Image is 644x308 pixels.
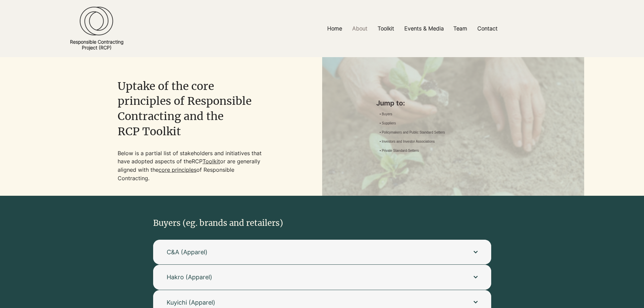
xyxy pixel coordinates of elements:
[153,240,491,264] button: C&A (Apparel)
[373,21,399,36] a: Toolkit
[347,21,373,36] a: About
[153,265,491,289] button: Hakro (Apparel)
[401,21,447,36] p: Events & Media
[472,21,503,36] a: Contact
[448,21,472,36] a: Team
[376,98,523,108] p: Jump to:
[241,21,584,36] nav: Site
[118,149,264,183] p: Below is a partial list of stakeholders and initiatives that have adopted aspects of the or are g...
[167,273,460,281] span: Hakro (Apparel)
[159,166,196,173] a: core principles
[349,21,371,36] p: About
[474,21,501,36] p: Contact
[380,148,419,153] a: • Private Standard-Setters
[374,21,398,36] p: Toolkit
[322,21,347,36] a: Home
[192,158,202,165] a: RCP
[167,248,460,256] span: C&A (Apparel)
[118,79,252,138] span: Uptake of the core principles of Responsible Contracting and the RCP Toolkit
[380,139,435,144] a: • Investors and Investor Associations
[70,39,123,50] a: Responsible ContractingProject (RCP)
[167,298,460,307] span: Kuyichi (Apparel)
[380,112,392,117] a: • Buyers
[324,21,345,36] p: Home
[399,21,448,36] a: Events & Media
[153,217,359,229] h2: Buyers (eg. brands and retailers)
[322,57,584,265] img: pexels-greta-hoffman-7728921_edited.jpg
[380,130,445,135] a: • Policymakers and Public Standard Setters
[376,111,490,154] nav: Site
[202,158,220,165] a: Toolkit
[450,21,471,36] p: Team
[380,121,396,126] a: • Suppliers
